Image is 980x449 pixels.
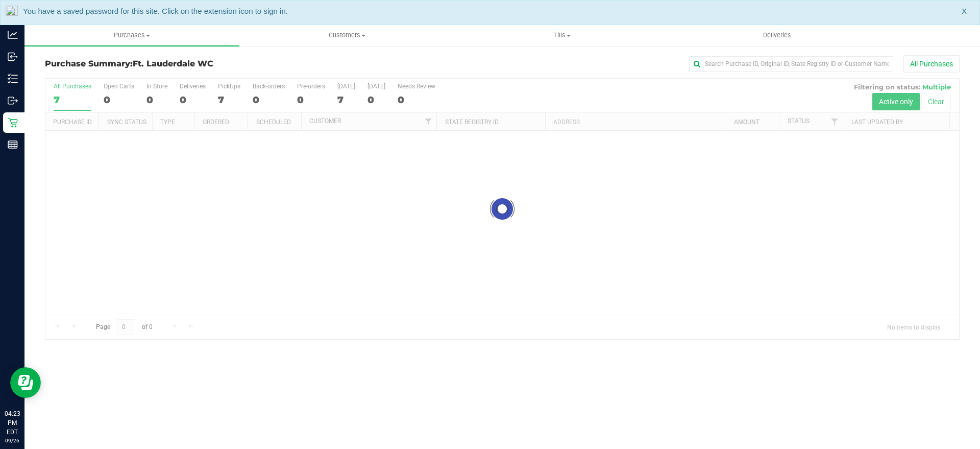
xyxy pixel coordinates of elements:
[45,59,350,68] h3: Purchase Summary:
[8,52,18,62] inline-svg: Inbound
[454,25,669,46] a: Tills
[240,31,454,40] span: Customers
[8,139,18,150] inline-svg: Reports
[24,31,239,40] span: Purchases
[689,56,893,72] input: Search Purchase ID, Original ID, State Registry ID or Customer Name...
[5,437,20,444] p: 09/26
[749,31,805,40] span: Deliveries
[5,409,20,437] p: 04:23 PM EDT
[8,30,18,40] inline-svg: Analytics
[239,25,454,46] a: Customers
[133,59,213,68] span: Ft. Lauderdale WC
[8,117,18,128] inline-svg: Retail
[455,31,669,40] span: Tills
[8,96,18,106] inline-svg: Outbound
[670,25,885,46] a: Deliveries
[23,7,288,15] span: You have a saved password for this site. Click on the extension icon to sign in.
[903,55,960,73] button: All Purchases
[10,367,41,398] iframe: Resource center
[962,6,967,17] span: X
[8,74,18,84] inline-svg: Inventory
[24,25,239,46] a: Purchases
